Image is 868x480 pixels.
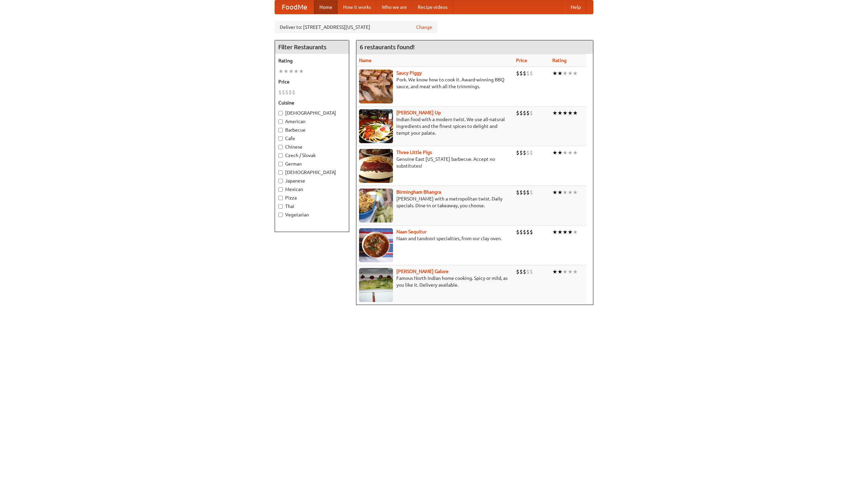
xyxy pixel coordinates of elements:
[523,228,526,236] li: $
[526,228,530,236] li: $
[359,70,393,103] img: saucy.jpg
[396,229,427,234] a: Naan Sequitur
[557,189,563,196] li: ★
[278,57,346,64] h5: Rating
[278,211,346,218] label: Vegetarian
[278,118,346,125] label: American
[530,228,533,236] li: $
[552,228,557,236] li: ★
[516,70,519,77] li: $
[278,162,283,166] input: German
[516,268,519,275] li: $
[278,119,283,124] input: American
[278,186,346,193] label: Mexican
[519,109,523,117] li: $
[278,110,346,116] label: [DEMOGRAPHIC_DATA]
[563,149,568,156] li: ★
[278,111,283,115] input: [DEMOGRAPHIC_DATA]
[278,170,283,175] input: [DEMOGRAPHIC_DATA]
[359,76,511,90] p: Pork. We know how to cook it. Award-winning BBQ sauce, and meat with all the trimmings.
[526,268,530,275] li: $
[359,195,511,209] p: [PERSON_NAME] with a metropolitan twist. Daily specials. Dine-in or takeaway, you choose.
[359,275,511,288] p: Famous North Indian home cooking. Spicy or mild, as you like it. Delivery available.
[396,189,441,195] b: Birmingham Bhangra
[563,228,568,236] li: ★
[526,109,530,117] li: $
[278,204,283,209] input: Thai
[282,89,285,96] li: $
[278,177,346,184] label: Japanese
[294,68,299,75] li: ★
[359,189,393,223] img: bhangra.jpg
[360,44,415,50] ng-pluralize: 6 restaurants found!
[289,89,292,96] li: $
[526,149,530,156] li: $
[396,150,432,155] a: Three Little Pigs
[359,58,372,63] a: Name
[519,149,523,156] li: $
[516,149,519,156] li: $
[278,136,283,141] input: Cafe
[338,0,376,14] a: How it works
[530,149,533,156] li: $
[568,189,573,196] li: ★
[563,268,568,275] li: ★
[278,128,283,132] input: Barbecue
[552,70,557,77] li: ★
[516,58,527,63] a: Price
[573,268,578,275] li: ★
[396,269,449,274] a: [PERSON_NAME] Galore
[552,268,557,275] li: ★
[278,187,283,192] input: Mexican
[275,40,349,54] h4: Filter Restaurants
[516,228,519,236] li: $
[275,0,314,14] a: FoodMe
[299,68,304,75] li: ★
[292,89,295,96] li: $
[568,268,573,275] li: ★
[523,109,526,117] li: $
[359,116,511,136] p: Indian food with a modern twist. We use all-natural ingredients and the finest spices to delight ...
[568,228,573,236] li: ★
[573,228,578,236] li: ★
[519,268,523,275] li: $
[278,99,346,106] h5: Cuisine
[523,189,526,196] li: $
[557,268,563,275] li: ★
[278,145,283,149] input: Chinese
[359,156,511,169] p: Genuine East [US_STATE] barbecue. Accept no substitutes!
[519,70,523,77] li: $
[278,179,283,183] input: Japanese
[568,149,573,156] li: ★
[563,189,568,196] li: ★
[530,70,533,77] li: $
[557,149,563,156] li: ★
[412,0,453,14] a: Recipe videos
[565,0,586,14] a: Help
[278,196,283,200] input: Pizza
[557,70,563,77] li: ★
[285,89,289,96] li: $
[278,152,346,159] label: Czech / Slovak
[359,268,393,302] img: currygalore.jpg
[278,160,346,167] label: German
[557,109,563,117] li: ★
[278,203,346,210] label: Thai
[557,228,563,236] li: ★
[552,58,567,63] a: Rating
[283,68,289,75] li: ★
[530,268,533,275] li: $
[376,0,412,14] a: Who we are
[359,149,393,183] img: littlepigs.jpg
[416,24,432,31] a: Change
[278,68,283,75] li: ★
[396,110,441,115] a: [PERSON_NAME] Up
[552,149,557,156] li: ★
[573,189,578,196] li: ★
[568,109,573,117] li: ★
[278,78,346,85] h5: Price
[530,189,533,196] li: $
